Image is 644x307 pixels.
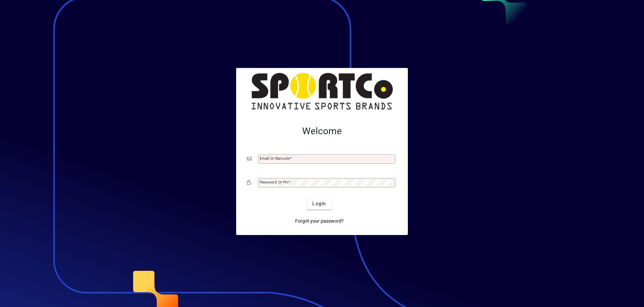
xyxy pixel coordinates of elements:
[312,200,326,207] span: Login
[292,215,346,227] a: Forgot your password?
[260,180,288,184] mat-label: Password or Pin
[247,126,397,137] h2: Welcome
[260,156,290,161] mat-label: Email or Barcode
[295,218,344,225] span: Forgot your password?
[307,198,331,210] button: Login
